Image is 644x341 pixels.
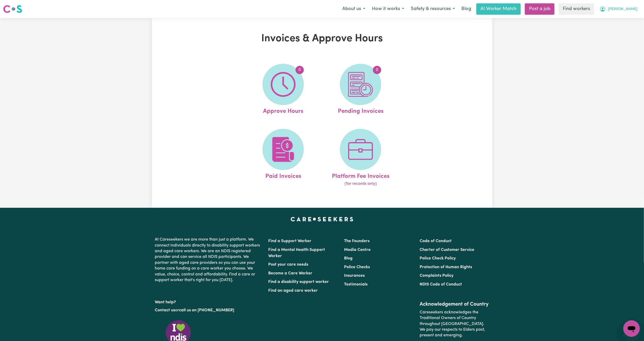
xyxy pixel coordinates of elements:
a: Police Check Policy [420,256,456,260]
a: call us on [PHONE_NUMBER] [179,308,234,312]
span: 0 [296,66,304,74]
a: Testimonials [344,282,368,287]
h2: Acknowledgement of Country [420,301,489,307]
span: Platform Fee Invoices [332,170,389,181]
p: Want help? [155,297,262,305]
a: Protection of Human Rights [420,265,472,269]
p: Careseekers acknowledges the Traditional Owners of Country throughout [GEOGRAPHIC_DATA]. We pay o... [420,307,489,340]
a: Police Checks [344,265,370,269]
span: Pending Invoices [338,105,384,116]
button: My Account [596,4,641,14]
a: Paid Invoices [246,129,320,187]
button: About us [339,4,369,14]
span: [PERSON_NAME] [608,6,638,12]
p: At Careseekers we are more than just a platform. We connect individuals directly to disability su... [155,235,262,285]
a: The Founders [344,239,370,243]
span: Paid Invoices [265,170,301,181]
a: Careseekers logo [3,3,22,15]
button: Safety & resources [407,4,458,14]
a: Find workers [559,3,594,15]
a: AI Worker Match [476,3,521,15]
a: Post a job [525,3,555,15]
a: Complaints Policy [420,274,453,278]
iframe: Button to launch messaging window, conversation in progress [623,320,640,337]
a: Insurances [344,274,365,278]
h1: Invoices & Approve Hours [212,33,433,45]
a: Pending Invoices [323,64,398,116]
span: (for records only) [345,181,377,187]
a: Approve Hours [246,64,320,116]
a: Charter of Customer Service [420,248,474,252]
p: or [155,305,262,315]
a: Contact us [155,308,175,312]
button: How it works [369,4,407,14]
a: Blog [344,256,353,260]
a: Media Centre [344,248,371,252]
a: Find a Support Worker [268,239,312,243]
a: Find a Mental Health Support Worker [268,248,325,258]
span: 0 [373,66,381,74]
a: Code of Conduct [420,239,452,243]
span: Approve Hours [263,105,303,116]
a: Become a Care Worker [268,271,313,275]
a: Blog [458,3,474,15]
a: Find an aged care worker [268,289,318,293]
a: Careseekers home page [291,217,353,221]
a: NDIS Code of Conduct [420,282,462,287]
a: Find a disability support worker [268,280,329,284]
a: Platform Fee Invoices(for records only) [323,129,398,187]
a: Post your care needs [268,263,308,267]
img: Careseekers logo [3,4,22,14]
